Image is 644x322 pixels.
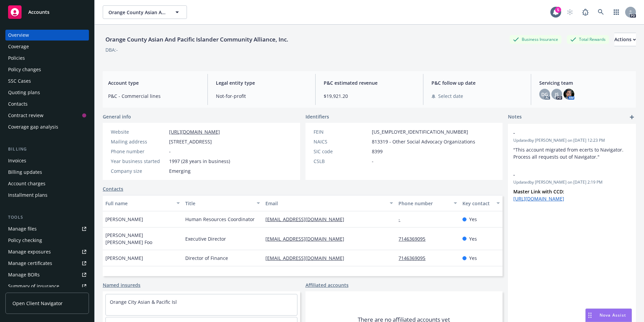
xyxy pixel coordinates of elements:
[185,254,228,262] span: Director of Finance
[372,138,475,145] span: 813319 - Other Social Advocacy Organizations
[8,258,52,269] div: Manage certificates
[8,76,31,86] div: SSC Cases
[305,113,329,120] span: Identifiers
[8,281,59,292] div: Summary of insurance
[324,92,415,100] span: $19,921.20
[5,30,89,41] a: Overview
[555,91,559,98] span: JS
[513,188,564,195] strong: Master Link with CCD:
[8,64,41,75] div: Policy changes
[539,79,631,86] span: Servicing team
[183,195,262,211] button: Title
[216,92,307,100] span: Not-for-profit
[5,269,89,280] a: Manage BORs
[111,158,166,165] div: Year business started
[5,76,89,86] a: SSC Cases
[513,171,613,178] span: -
[5,178,89,189] a: Account charges
[555,7,561,13] div: 5
[5,223,89,234] a: Manage files
[103,195,183,211] button: Full name
[8,122,58,132] div: Coverage gap analysis
[12,300,63,307] span: Open Client Navigator
[8,269,40,280] div: Manage BORs
[5,3,89,22] a: Accounts
[563,89,574,100] img: photo
[103,113,131,120] span: General info
[105,232,180,246] span: [PERSON_NAME] [PERSON_NAME] Foo
[169,129,220,135] a: [URL][DOMAIN_NAME]
[5,146,89,153] div: Billing
[5,258,89,269] a: Manage certificates
[185,235,226,242] span: Executive Director
[111,138,166,145] div: Mailing address
[5,53,89,63] a: Policies
[8,190,47,200] div: Installment plans
[265,236,350,242] a: [EMAIL_ADDRESS][DOMAIN_NAME]
[469,216,477,223] span: Yes
[169,138,212,145] span: [STREET_ADDRESS]
[105,254,143,262] span: [PERSON_NAME]
[8,167,42,178] div: Billing updates
[628,113,636,121] a: add
[5,110,89,121] a: Contract review
[513,179,631,185] span: Updated by [PERSON_NAME] on [DATE] 2:19 PM
[438,92,463,100] span: Select date
[5,155,89,166] a: Invoices
[324,79,415,86] span: P&C estimated revenue
[5,235,89,246] a: Policy checking
[5,281,89,292] a: Summary of insurance
[5,190,89,200] a: Installment plans
[372,148,383,155] span: 8399
[5,246,89,257] a: Manage exposures
[614,33,636,46] div: Actions
[103,5,187,19] button: Orange County Asian And Pacific Islander Community Alliance, Inc.
[103,281,140,289] a: Named insureds
[314,148,369,155] div: SIC code
[508,113,522,121] span: Notes
[594,5,608,19] a: Search
[563,5,577,19] a: Start snowing
[105,216,143,223] span: [PERSON_NAME]
[8,30,29,41] div: Overview
[111,148,166,155] div: Phone number
[314,128,369,135] div: FEIN
[513,195,564,202] a: [URL][DOMAIN_NAME]
[111,167,166,175] div: Company size
[169,167,191,175] span: Emerging
[103,35,291,44] div: Orange County Asian And Pacific Islander Community Alliance, Inc.
[8,53,25,63] div: Policies
[105,46,118,53] div: DBA: -
[508,166,636,208] div: -Updatedby [PERSON_NAME] on [DATE] 2:19 PMMaster Link with CCD: [URL][DOMAIN_NAME]
[265,216,350,222] a: [EMAIL_ADDRESS][DOMAIN_NAME]
[28,9,50,15] span: Accounts
[469,235,477,242] span: Yes
[105,200,172,207] div: Full name
[305,281,349,289] a: Affiliated accounts
[8,110,43,121] div: Contract review
[169,158,230,165] span: 1997 (28 years in business)
[110,299,177,305] a: Orange City Asian & Pacific Isl
[567,35,609,44] div: Total Rewards
[462,200,492,207] div: Key contact
[108,9,167,16] span: Orange County Asian And Pacific Islander Community Alliance, Inc.
[8,235,42,246] div: Policy checking
[5,167,89,178] a: Billing updates
[8,41,29,52] div: Coverage
[513,129,613,136] span: -
[610,5,623,19] a: Switch app
[508,124,636,166] div: -Updatedby [PERSON_NAME] on [DATE] 12:23 PM"This account migrated from ecerts to Navigator. Proce...
[541,91,548,98] span: DG
[103,185,123,192] a: Contacts
[8,178,45,189] div: Account charges
[265,255,350,261] a: [EMAIL_ADDRESS][DOMAIN_NAME]
[372,158,374,165] span: -
[372,128,468,135] span: [US_EMPLOYER_IDENTIFICATION_NUMBER]
[614,33,636,46] button: Actions
[513,137,631,143] span: Updated by [PERSON_NAME] on [DATE] 12:23 PM
[108,92,199,100] span: P&C - Commercial lines
[8,246,51,257] div: Manage exposures
[5,214,89,221] div: Tools
[398,236,431,242] a: 7146369095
